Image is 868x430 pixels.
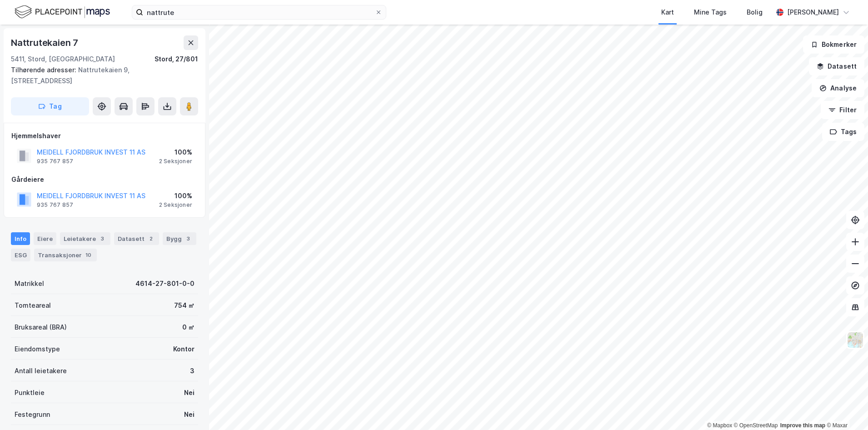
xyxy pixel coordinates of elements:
[11,54,115,65] div: 5411, Stord, [GEOGRAPHIC_DATA]
[163,232,196,245] div: Bygg
[11,174,198,185] div: Gårdeiere
[15,278,44,289] div: Matrikkel
[174,300,195,311] div: 754 ㎡
[822,123,864,141] button: Tags
[37,201,73,209] div: 935 767 857
[15,344,60,355] div: Eiendomstype
[11,66,78,74] span: Tilhørende adresser:
[812,79,864,97] button: Analyse
[159,201,192,209] div: 2 Seksjoner
[803,35,864,54] button: Bokmerker
[114,232,159,245] div: Datasett
[747,7,763,18] div: Bolig
[184,234,193,243] div: 3
[823,386,868,430] iframe: Chat Widget
[184,387,195,398] div: Nei
[159,158,192,165] div: 2 Seksjoner
[159,147,192,158] div: 100%
[11,232,30,245] div: Info
[155,54,198,65] div: Stord, 27/801
[34,249,97,261] div: Transaksjoner
[173,344,195,355] div: Kontor
[190,365,195,376] div: 3
[661,7,674,18] div: Kart
[847,331,864,349] img: Z
[11,97,89,115] button: Tag
[809,57,864,75] button: Datasett
[15,365,67,376] div: Antall leietakere
[15,322,67,333] div: Bruksareal (BRA)
[159,190,192,201] div: 100%
[143,5,375,19] input: Søk på adresse, matrikkel, gårdeiere, leietakere eller personer
[15,387,45,398] div: Punktleie
[184,409,195,420] div: Nei
[15,300,51,311] div: Tomteareal
[37,158,73,165] div: 935 767 857
[11,35,80,50] div: Nattrutekaien 7
[34,232,56,245] div: Eiere
[84,250,93,260] div: 10
[694,7,727,18] div: Mine Tags
[146,234,155,243] div: 2
[823,386,868,430] div: Kontrollprogram for chat
[11,130,198,141] div: Hjemmelshaver
[707,422,732,429] a: Mapbox
[821,101,864,119] button: Filter
[15,4,110,20] img: logo.f888ab2527a4732fd821a326f86c7f29.svg
[98,234,107,243] div: 3
[787,7,839,18] div: [PERSON_NAME]
[11,65,191,86] div: Nattrutekaien 9, [STREET_ADDRESS]
[11,249,30,261] div: ESG
[135,278,195,289] div: 4614-27-801-0-0
[734,422,778,429] a: OpenStreetMap
[15,409,50,420] div: Festegrunn
[780,422,825,429] a: Improve this map
[182,322,195,333] div: 0 ㎡
[60,232,110,245] div: Leietakere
